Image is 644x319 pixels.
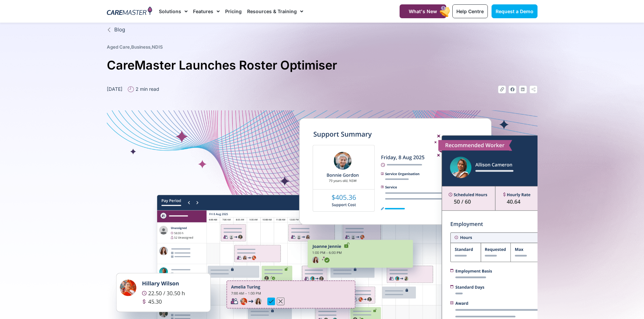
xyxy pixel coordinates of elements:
[492,4,538,18] a: Request a Demo
[131,44,150,50] a: Business
[496,8,533,14] span: Request a Demo
[113,26,125,34] span: Blog
[452,4,488,18] a: Help Centre
[107,86,122,92] time: [DATE]
[107,44,130,50] a: Aged Care
[456,8,484,14] span: Help Centre
[107,44,163,50] span: , ,
[107,6,152,17] img: CareMaster Logo
[107,26,538,34] a: Blog
[107,55,538,75] h1: CareMaster Launches Roster Optimiser
[409,8,437,14] span: What's New
[152,44,163,50] a: NDIS
[134,85,159,92] span: 2 min read
[400,4,446,18] a: What's New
